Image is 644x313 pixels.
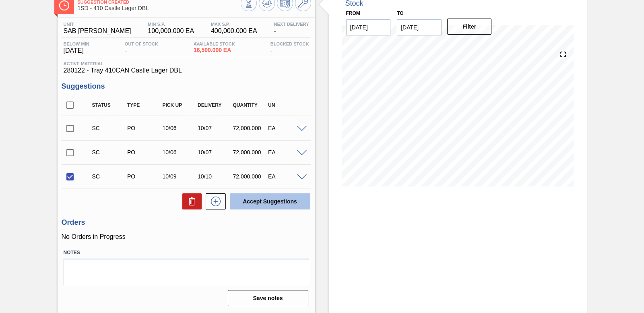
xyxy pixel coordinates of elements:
[447,19,492,35] button: Filter
[148,27,194,35] span: 100,000.000 EA
[125,149,164,155] div: Purchase order
[196,149,234,155] div: 10/07/2025
[64,41,89,46] span: Below Min
[64,47,89,54] span: [DATE]
[346,19,391,35] input: mm/dd/yyyy
[161,173,199,180] div: 10/09/2025
[59,0,69,10] img: Ícone
[62,218,311,227] h3: Orders
[90,102,129,108] div: Status
[266,149,305,155] div: EA
[90,125,129,131] div: Suggestion Created
[178,193,202,209] div: Delete Suggestions
[78,5,241,11] span: 1SD - 410 Castle Lager DBL
[266,173,305,180] div: EA
[211,27,257,35] span: 400,000.000 EA
[231,125,270,131] div: 72,000.000
[196,173,234,180] div: 10/10/2025
[161,149,199,155] div: 10/06/2025
[125,102,164,108] div: Type
[194,47,235,53] span: 16,500.000 EA
[64,247,309,259] label: Notes
[161,125,199,131] div: 10/06/2025
[64,67,309,74] span: 280122 - Tray 410CAN Castle Lager DBL
[230,193,310,209] button: Accept Suggestions
[125,173,164,180] div: Purchase order
[161,102,199,108] div: Pick up
[196,102,234,108] div: Delivery
[148,22,194,27] span: MIN S.P.
[90,173,129,180] div: Suggestion Created
[231,102,270,108] div: Quantity
[270,41,309,46] span: Blocked Stock
[266,102,305,108] div: UN
[64,61,309,66] span: Active Material
[272,22,311,35] div: -
[62,233,311,240] p: No Orders in Progress
[125,41,158,46] span: Out Of Stock
[64,27,131,35] span: SAB [PERSON_NAME]
[202,193,226,209] div: New suggestion
[194,41,235,46] span: Available Stock
[196,125,234,131] div: 10/07/2025
[64,22,131,27] span: Unit
[226,193,311,210] div: Accept Suggestions
[125,125,164,131] div: Purchase order
[231,173,270,180] div: 72,000.000
[268,41,311,54] div: -
[228,290,308,306] button: Save notes
[90,149,129,155] div: Suggestion Created
[346,10,360,16] label: From
[397,19,442,35] input: mm/dd/yyyy
[266,125,305,131] div: EA
[397,10,403,16] label: to
[231,149,270,155] div: 72,000.000
[123,41,160,54] div: -
[62,82,311,91] h3: Suggestions
[211,22,257,27] span: MAX S.P.
[274,22,309,27] span: Next Delivery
